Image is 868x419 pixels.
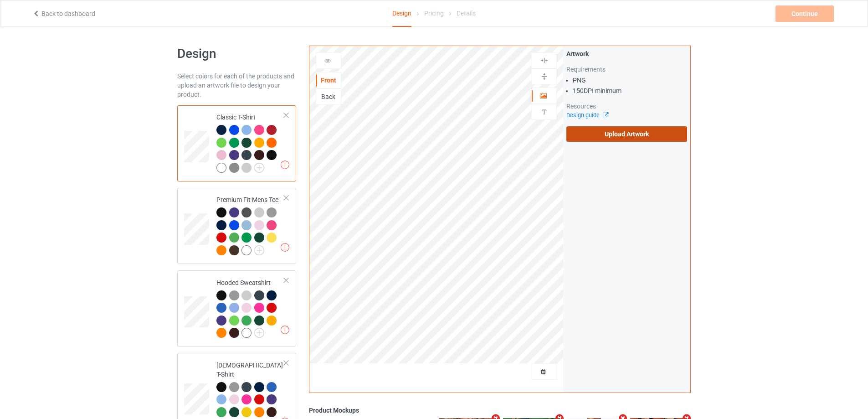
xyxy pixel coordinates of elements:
[177,105,296,181] div: Classic T-Shirt
[177,46,296,62] h1: Design
[457,0,476,26] div: Details
[177,188,296,264] div: Premium Fit Mens Tee
[540,56,549,65] img: svg%3E%0A
[216,195,284,254] div: Premium Fit Mens Tee
[281,243,289,252] img: exclamation icon
[566,102,687,111] div: Resources
[573,76,687,85] li: PNG
[254,163,264,173] img: svg+xml;base64,PD94bWwgdmVyc2lvbj0iMS4wIiBlbmNvZGluZz0iVVRGLTgiPz4KPHN2ZyB3aWR0aD0iMjJweCIgaGVpZ2...
[216,278,284,337] div: Hooded Sweatshirt
[216,113,284,172] div: Classic T-Shirt
[540,72,549,81] img: svg%3E%0A
[254,328,264,338] img: svg+xml;base64,PD94bWwgdmVyc2lvbj0iMS4wIiBlbmNvZGluZz0iVVRGLTgiPz4KPHN2ZyB3aWR0aD0iMjJweCIgaGVpZ2...
[177,72,296,99] div: Select colors for each of the products and upload an artwork file to design your product.
[566,65,687,74] div: Requirements
[177,270,296,347] div: Hooded Sweatshirt
[281,160,289,169] img: exclamation icon
[254,245,264,255] img: svg+xml;base64,PD94bWwgdmVyc2lvbj0iMS4wIiBlbmNvZGluZz0iVVRGLTgiPz4KPHN2ZyB3aWR0aD0iMjJweCIgaGVpZ2...
[540,108,549,116] img: svg%3E%0A
[392,0,411,27] div: Design
[566,112,608,119] a: Design guide
[32,10,95,17] a: Back to dashboard
[281,326,289,334] img: exclamation icon
[424,0,444,26] div: Pricing
[316,76,341,85] div: Front
[267,207,277,217] img: heather_texture.png
[309,406,691,415] div: Product Mockups
[573,86,687,95] li: 150 DPI minimum
[229,163,239,173] img: heather_texture.png
[566,126,687,142] label: Upload Artwork
[316,92,341,101] div: Back
[566,49,687,58] div: Artwork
